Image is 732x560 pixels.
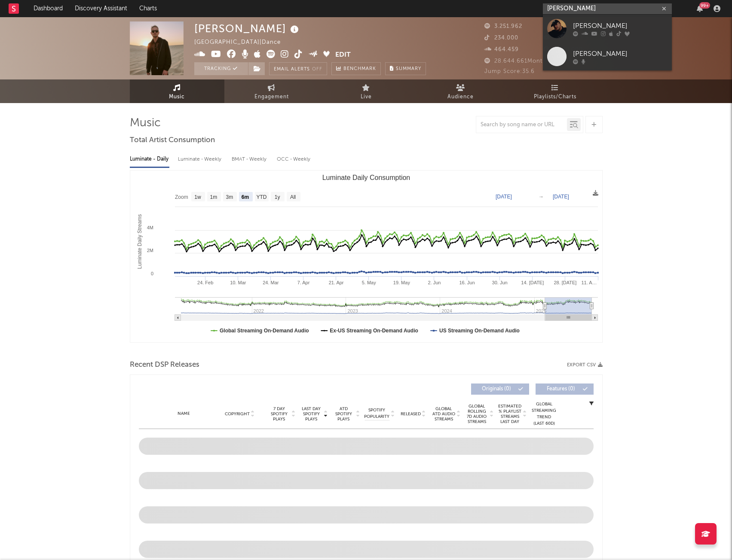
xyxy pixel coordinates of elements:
div: [PERSON_NAME] [573,49,668,59]
text: 0 [150,271,153,276]
span: Global Rolling 7D Audio Streams [465,404,489,424]
span: 7 Day Spotify Plays [268,406,291,422]
span: 234.000 [484,35,518,41]
div: Luminate - Daily [130,152,169,167]
a: Benchmark [331,62,381,75]
div: BMAT - Weekly [232,152,268,167]
text: 10. Mar [230,280,246,285]
div: Global Streaming Trend (Last 60D) [531,401,557,427]
span: 3.251.962 [484,24,522,29]
div: OCC - Weekly [277,152,311,167]
text: 24. Mar [263,280,279,285]
span: 28.644.661 Monthly Listeners [484,58,580,64]
span: Estimated % Playlist Streams Last Day [498,404,522,424]
span: Live [361,92,372,102]
span: Last Day Spotify Plays [300,406,323,422]
div: [PERSON_NAME] [194,21,301,36]
div: 99 + [699,2,710,9]
text: 5. May [361,280,376,285]
text: → [539,194,544,200]
button: Originals(0) [471,383,529,395]
text: YTD [256,194,266,200]
span: Copyright [225,411,250,417]
div: [GEOGRAPHIC_DATA] | Dance [194,37,291,48]
text: 6m [241,194,248,200]
span: Engagement [254,92,289,102]
text: Global Streaming On-Demand Audio [220,328,309,334]
a: Engagement [224,79,319,103]
text: 3m [226,194,233,200]
a: Playlists/Charts [508,79,603,103]
text: [DATE] [496,194,512,200]
text: 11. A… [581,280,597,285]
text: 28. [DATE] [554,280,576,285]
text: 7. Apr [297,280,309,285]
input: Search for artists [543,3,672,14]
span: Total Artist Consumption [130,135,215,146]
a: [PERSON_NAME] [543,15,672,43]
div: Luminate - Weekly [178,152,223,167]
text: 30. Jun [492,280,507,285]
button: Features(0) [536,383,594,395]
text: 2M [147,248,153,253]
text: 1m [210,194,217,200]
span: ATD Spotify Plays [332,406,355,422]
input: Search by song name or URL [476,122,567,128]
span: Jump Score: 35.6 [484,69,535,74]
span: 464.459 [484,47,519,52]
span: Global ATD Audio Streams [432,406,456,422]
div: Name [156,411,212,417]
text: Zoom [175,194,188,200]
text: 21. Apr [328,280,343,285]
button: Summary [385,62,426,75]
text: 2. Jun [428,280,441,285]
text: Luminate Daily Consumption [322,174,410,181]
text: 1w [194,194,201,200]
em: Off [312,67,322,72]
text: 19. May [393,280,410,285]
span: Music [169,92,185,102]
text: All [290,194,295,200]
span: Released [401,411,421,417]
span: Audience [447,92,474,102]
span: Summary [396,67,421,71]
a: Audience [413,79,508,103]
text: Luminate Daily Streams [136,214,142,269]
span: Benchmark [343,64,376,74]
button: Export CSV [567,362,603,368]
div: [PERSON_NAME] [573,21,668,31]
a: Live [319,79,413,103]
text: Ex-US Streaming On-Demand Audio [330,328,418,334]
text: 14. [DATE] [521,280,544,285]
span: Spotify Popularity [364,407,389,420]
text: 24. Feb [197,280,213,285]
text: US Streaming On-Demand Audio [439,328,520,334]
text: [DATE] [553,194,569,200]
text: 4M [147,225,153,230]
span: Originals ( 0 ) [477,387,516,392]
span: Features ( 0 ) [541,387,581,392]
button: Tracking [194,62,248,75]
a: [PERSON_NAME] [543,43,672,70]
button: Email AlertsOff [269,62,327,75]
button: Edit [335,50,351,61]
a: Music [130,79,224,103]
span: Recent DSP Releases [130,360,199,370]
text: 16. Jun [459,280,475,285]
text: 1y [274,194,280,200]
span: Playlists/Charts [534,92,576,102]
svg: Luminate Daily Consumption [130,170,602,342]
button: 99+ [697,5,703,12]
